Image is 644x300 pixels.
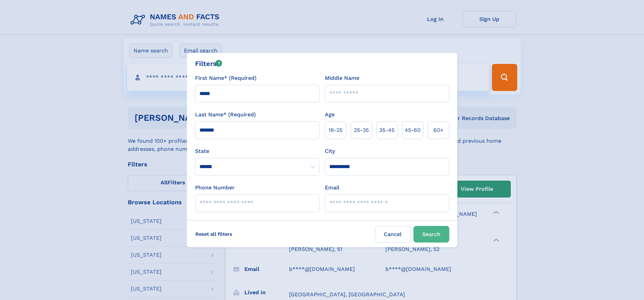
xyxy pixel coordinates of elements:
[379,126,395,134] span: 35‑45
[433,126,444,134] span: 60+
[405,126,421,134] span: 45‑60
[325,111,335,119] label: Age
[354,126,369,134] span: 25‑35
[375,226,411,243] label: Cancel
[195,111,256,119] label: Last Name* (Required)
[195,59,222,69] div: Filters
[325,184,339,192] label: Email
[413,226,449,243] button: Search
[195,74,257,82] label: First Name* (Required)
[195,147,319,155] label: State
[329,126,342,134] span: 18‑25
[325,147,335,155] label: City
[195,184,235,192] label: Phone Number
[191,226,237,242] label: Reset all filters
[325,74,359,82] label: Middle Name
